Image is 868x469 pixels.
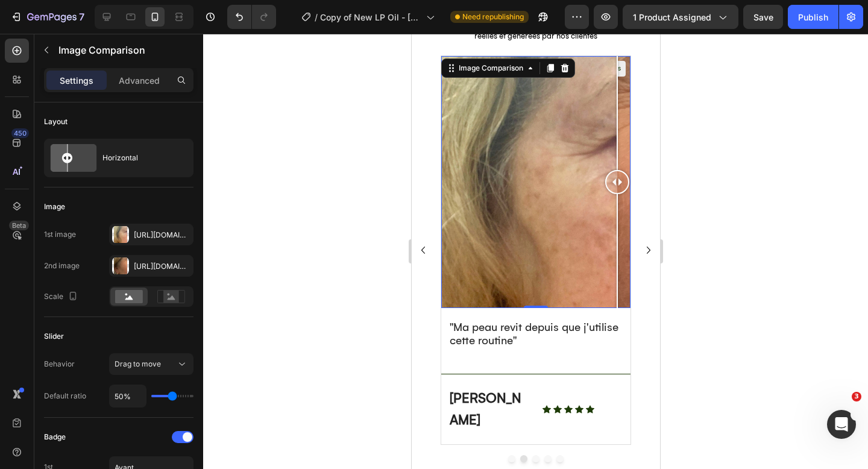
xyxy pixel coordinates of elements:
[44,331,64,342] div: Slider
[44,391,86,401] div: Default ratio
[11,128,29,138] div: 450
[462,11,524,22] span: Need republishing
[44,116,68,127] div: Layout
[5,5,90,29] button: 7
[320,11,421,24] span: Copy of New LP Oil - [DATE]
[60,74,93,87] p: Settings
[623,5,738,29] button: 1 product assigned
[119,74,160,87] p: Advanced
[44,201,65,212] div: Image
[44,432,66,442] div: Badge
[134,230,190,241] div: [URL][DOMAIN_NAME]
[827,410,856,439] iframe: Intercom live chat
[79,10,84,24] p: 7
[58,43,189,57] p: Image Comparison
[852,392,861,401] span: 3
[227,5,276,29] div: Undo/Redo
[743,5,783,29] button: Save
[315,11,318,24] span: /
[753,12,773,22] span: Save
[44,229,76,240] div: 1st image
[110,385,146,407] input: Auto
[412,34,660,469] iframe: Design area
[44,260,80,271] div: 2nd image
[798,11,828,24] div: Publish
[44,359,75,370] div: Behavior
[115,359,161,368] span: Drag to move
[109,353,193,375] button: Drag to move
[9,221,29,230] div: Beta
[102,144,176,172] div: Horizontal
[134,261,190,272] div: [URL][DOMAIN_NAME]
[633,11,711,24] span: 1 product assigned
[788,5,838,29] button: Publish
[44,289,80,305] div: Scale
